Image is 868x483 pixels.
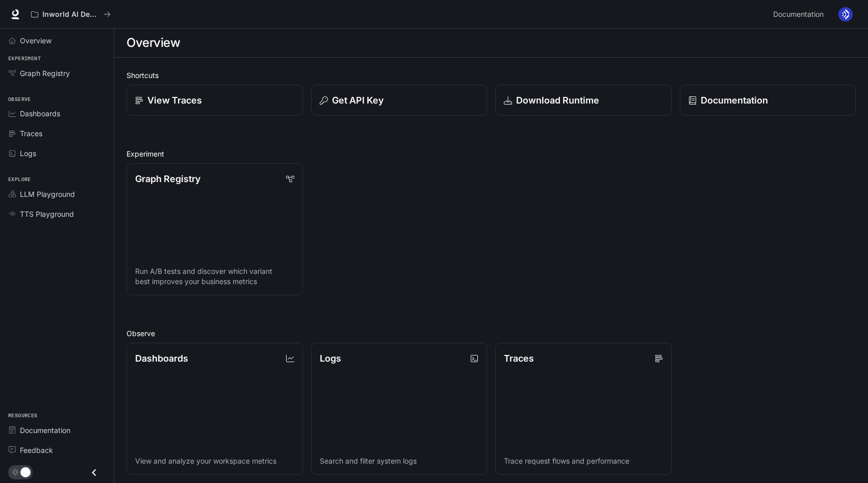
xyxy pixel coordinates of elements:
[320,456,479,466] p: Search and filter system logs
[320,351,341,365] p: Logs
[4,421,110,439] a: Documentation
[495,343,672,475] a: TracesTrace request flows and performance
[20,466,31,477] span: Dark mode toggle
[126,148,856,159] h2: Experiment
[773,8,824,21] span: Documentation
[680,85,856,116] a: Documentation
[769,4,831,24] a: Documentation
[504,456,663,466] p: Trace request flows and performance
[4,205,110,223] a: TTS Playground
[126,33,180,53] h1: Overview
[20,445,53,455] span: Feedback
[42,10,99,19] p: Inworld AI Demos
[20,209,74,219] span: TTS Playground
[20,68,70,79] span: Graph Registry
[135,351,188,365] p: Dashboards
[126,85,303,116] a: View Traces
[20,189,75,199] span: LLM Playground
[4,185,110,203] a: LLM Playground
[135,456,294,466] p: View and analyze your workspace metrics
[332,93,384,107] p: Get API Key
[20,128,42,139] span: Traces
[147,93,202,107] p: View Traces
[27,4,115,24] button: All workspaces
[311,85,488,116] button: Get API Key
[83,462,106,483] button: Close drawer
[495,85,672,116] a: Download Runtime
[20,108,60,119] span: Dashboards
[516,93,599,107] p: Download Runtime
[701,93,768,107] p: Documentation
[20,148,36,159] span: Logs
[126,343,303,475] a: DashboardsView and analyze your workspace metrics
[4,32,110,49] a: Overview
[4,441,110,459] a: Feedback
[135,172,200,186] p: Graph Registry
[126,70,856,81] h2: Shortcuts
[135,266,294,287] p: Run A/B tests and discover which variant best improves your business metrics
[4,124,110,142] a: Traces
[835,4,856,24] button: User avatar
[4,144,110,162] a: Logs
[126,163,303,295] a: Graph RegistryRun A/B tests and discover which variant best improves your business metrics
[4,105,110,122] a: Dashboards
[838,7,853,21] img: User avatar
[20,425,70,436] span: Documentation
[4,64,110,82] a: Graph Registry
[126,328,856,339] h2: Observe
[311,343,488,475] a: LogsSearch and filter system logs
[504,351,534,365] p: Traces
[20,35,52,46] span: Overview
